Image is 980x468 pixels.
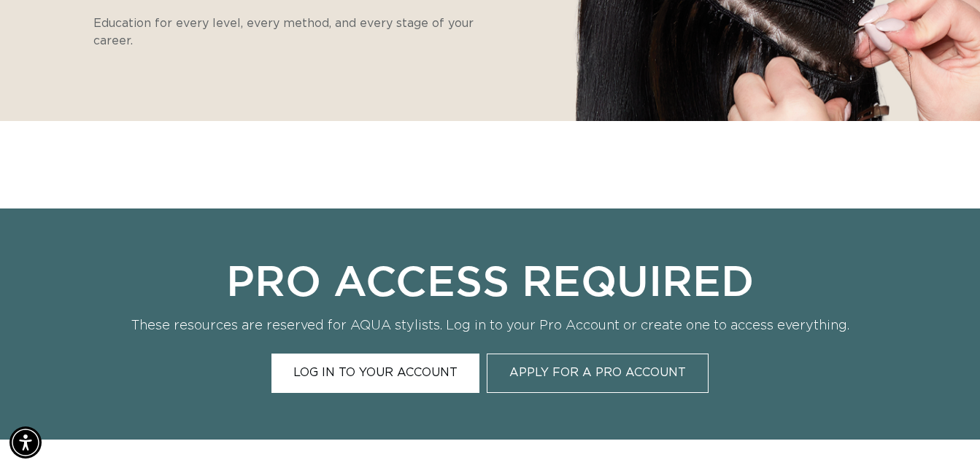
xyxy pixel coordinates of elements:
[130,316,851,335] p: These resources are reserved for AQUA stylists. Log in to your Pro Account or create one to acces...
[487,354,709,392] a: Apply for a Pro Account
[93,15,509,50] p: Education for every level, every method, and every stage of your career.
[130,255,851,305] p: Pro Access Required
[907,398,980,468] iframe: Chat Widget
[9,426,42,459] div: Accessibility Menu
[271,354,479,392] a: Log In to Your Account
